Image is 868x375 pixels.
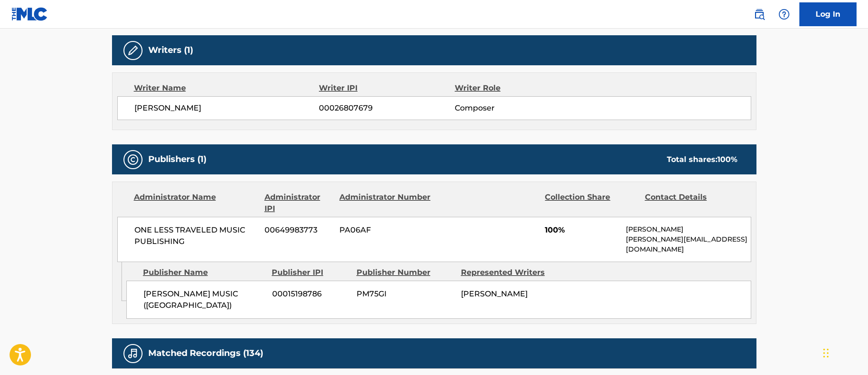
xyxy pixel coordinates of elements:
div: Collection Share [545,192,637,214]
div: Represented Writers [461,267,558,278]
h5: Matched Recordings (134) [148,348,263,359]
img: search [754,9,765,20]
div: Writer IPI [319,82,455,94]
img: Writers [127,45,139,56]
h5: Writers (1) [148,45,193,56]
img: MLC Logo [11,7,48,21]
span: PM75GI [357,288,454,300]
p: [PERSON_NAME][EMAIL_ADDRESS][DOMAIN_NAME] [626,234,750,254]
div: Writer Role [455,82,578,94]
iframe: Chat Widget [820,329,868,375]
div: Total shares: [667,154,737,165]
img: Publishers [127,154,139,165]
span: 100% [545,224,619,236]
div: Writer Name [134,82,319,94]
span: 00649983773 [265,224,332,236]
div: Publisher Name [143,267,265,278]
div: Administrator IPI [265,192,332,214]
span: PA06AF [339,224,432,236]
div: Administrator Name [134,192,257,214]
span: 00026807679 [319,102,454,114]
div: Publisher Number [357,267,454,278]
img: help [778,9,790,20]
div: Drag [823,339,829,367]
a: Public Search [750,5,769,24]
span: [PERSON_NAME] [461,289,528,298]
span: [PERSON_NAME] [134,102,319,114]
div: Help [775,5,794,24]
span: [PERSON_NAME] MUSIC ([GEOGRAPHIC_DATA]) [143,288,265,311]
p: [PERSON_NAME] [626,224,750,234]
h5: Publishers (1) [148,154,206,165]
span: 00015198786 [272,288,349,300]
span: 100 % [717,155,737,164]
img: Matched Recordings [127,348,139,359]
span: Composer [455,102,578,114]
span: ONE LESS TRAVELED MUSIC PUBLISHING [134,224,258,247]
div: Publisher IPI [272,267,349,278]
a: Log In [799,2,857,26]
div: Contact Details [645,192,737,214]
div: Administrator Number [339,192,432,214]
